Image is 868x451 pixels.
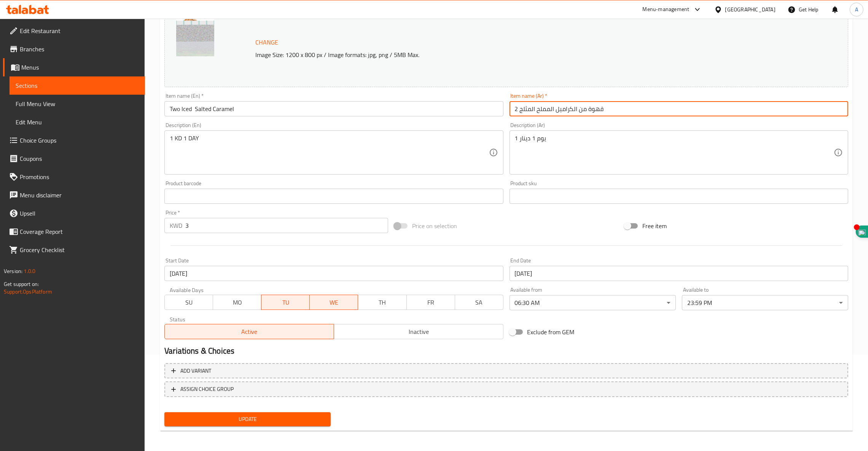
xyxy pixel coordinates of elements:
button: Update [164,412,331,426]
span: Promotions [20,172,139,181]
img: 2IcedCoffeeDeliveryImage638911919115651119.jpg [176,18,214,56]
div: 06:30 AM [510,295,676,310]
a: Edit Restaurant [3,22,145,40]
span: Grocery Checklist [20,245,139,254]
span: Free item [642,221,667,230]
input: Please enter product sku [510,189,848,204]
a: Edit Menu [10,113,145,131]
a: Coupons [3,149,145,168]
button: Change [252,35,281,50]
span: SU [168,297,210,308]
button: Add variant [164,363,848,379]
span: MO [216,297,258,308]
p: Image Size: 1200 x 800 px / Image formats: jpg, png / 5MB Max. [252,50,747,59]
span: Edit Menu [16,118,139,127]
a: Menus [3,58,145,76]
span: 1.0.0 [24,266,35,276]
input: Enter name En [164,101,503,116]
textarea: 1 KD 1 DAY [170,135,489,171]
span: Update [170,414,325,424]
p: KWD [170,221,182,230]
span: Change [255,37,278,48]
span: Coupons [20,154,139,163]
span: Version: [4,266,22,276]
button: FR [406,295,455,310]
span: SA [458,297,500,308]
a: Upsell [3,204,145,222]
span: Edit Restaurant [20,26,139,35]
h2: Variations & Choices [164,345,848,357]
button: MO [213,295,261,310]
a: Grocery Checklist [3,241,145,259]
span: Inactive [337,326,500,337]
a: Sections [10,76,145,95]
button: Inactive [334,324,503,339]
button: TU [261,295,310,310]
a: Choice Groups [3,131,145,149]
button: SA [455,295,503,310]
span: Get support on: [4,279,39,289]
a: Menu disclaimer [3,186,145,204]
input: Please enter price [185,218,388,233]
button: TH [358,295,406,310]
span: Menus [21,63,139,72]
span: ASSIGN CHOICE GROUP [180,384,234,394]
button: ASSIGN CHOICE GROUP [164,381,848,397]
a: Coverage Report [3,222,145,241]
span: Upsell [20,209,139,218]
a: Branches [3,40,145,58]
input: Please enter product barcode [164,189,503,204]
span: Menu disclaimer [20,191,139,200]
span: TH [361,297,403,308]
span: WE [313,297,355,308]
span: TU [264,297,307,308]
span: Add variant [180,366,211,376]
div: 23:59 PM [682,295,848,310]
input: Enter name Ar [510,101,848,116]
span: Full Menu View [16,99,139,108]
span: Active [168,326,331,337]
a: Full Menu View [10,95,145,113]
a: Support.OpsPlatform [4,287,52,297]
span: Price on selection [412,221,457,230]
div: Menu-management [643,5,690,14]
textarea: يوم 1 دينار 1 [515,135,834,171]
span: Coverage Report [20,227,139,236]
span: Sections [16,81,139,90]
button: WE [310,295,358,310]
span: FR [410,297,452,308]
div: [GEOGRAPHIC_DATA] [725,5,776,14]
button: SU [164,295,213,310]
a: Promotions [3,168,145,186]
span: Branches [20,44,139,54]
span: A [855,5,858,14]
button: Active [164,324,334,339]
span: Choice Groups [20,136,139,145]
span: Exclude from GEM [527,327,575,337]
